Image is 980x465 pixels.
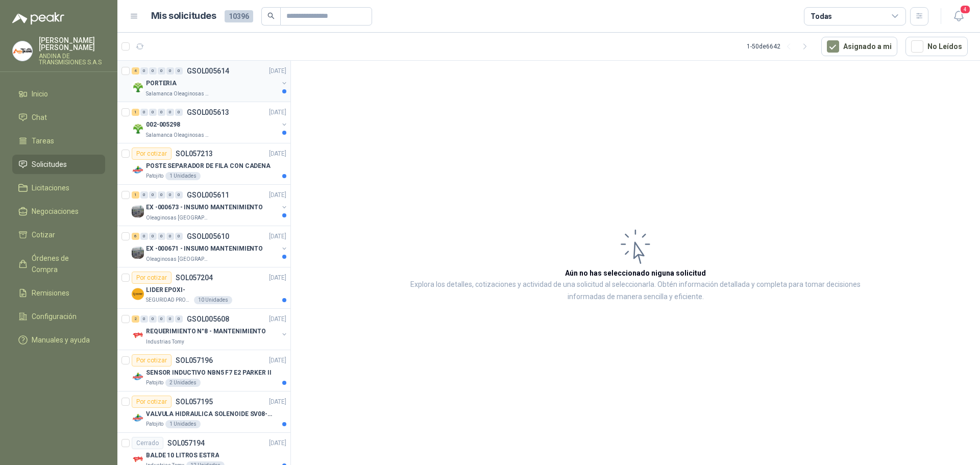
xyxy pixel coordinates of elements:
img: Company Logo [132,247,144,259]
p: Salamanca Oleaginosas SAS [146,131,210,139]
p: EX -000671 - INSUMO MANTENIMIENTO [146,244,263,254]
p: GSOL005608 [187,315,229,323]
img: Company Logo [132,288,144,300]
div: 0 [175,233,183,240]
span: Solicitudes [32,159,67,170]
a: Por cotizarSOL057204[DATE] Company LogoLIDER EPOXI-SEGURIDAD PROVISER LTDA10 Unidades [117,267,290,309]
div: 0 [140,191,148,199]
p: [DATE] [269,149,286,159]
img: Company Logo [132,412,144,424]
p: Oleaginosas [GEOGRAPHIC_DATA][PERSON_NAME] [146,213,210,222]
p: GSOL005613 [187,109,229,116]
div: 1 Unidades [165,172,201,180]
p: [DATE] [269,356,286,365]
p: [DATE] [269,66,286,76]
span: Chat [32,112,47,123]
p: Patojito [146,172,163,180]
a: 6 0 0 0 0 0 GSOL005610[DATE] Company LogoEX -000671 - INSUMO MANTENIMIENTOOleaginosas [GEOGRAPHIC... [132,230,288,263]
a: Solicitudes [12,155,105,174]
div: 0 [166,315,174,323]
div: 0 [149,67,157,75]
div: 4 [132,67,139,75]
div: 0 [175,315,183,323]
span: Inicio [32,88,48,100]
div: 0 [158,67,165,75]
p: 002-005298 [146,120,180,130]
a: Cotizar [12,225,105,244]
p: GSOL005614 [187,67,229,75]
img: Company Logo [132,329,144,341]
p: [PERSON_NAME] [PERSON_NAME] [39,37,105,51]
p: POSTE SEPARADOR DE FILA CON CADENA [146,161,271,171]
button: Asignado a mi [821,37,897,56]
a: Remisiones [12,283,105,303]
div: 0 [149,233,157,240]
p: LIDER EPOXI- [146,285,185,295]
img: Company Logo [132,81,144,93]
a: 1 0 0 0 0 0 GSOL005613[DATE] Company Logo002-005298Salamanca Oleaginosas SAS [132,106,288,139]
div: 2 [132,315,139,323]
p: GSOL005610 [187,233,229,240]
div: 0 [166,67,174,75]
p: [DATE] [269,314,286,324]
div: 0 [166,109,174,116]
a: Manuales y ayuda [12,330,105,350]
span: Manuales y ayuda [32,334,90,346]
a: 2 0 0 0 0 0 GSOL005608[DATE] Company LogoREQUERIMIENTO N°8 - MANTENIMIENTOIndustrias Tomy [132,313,288,346]
img: Company Logo [13,41,32,61]
div: Por cotizar [132,354,171,366]
div: 0 [166,191,174,199]
p: [DATE] [269,232,286,241]
div: 0 [175,109,183,116]
div: Todas [811,11,832,22]
img: Company Logo [132,205,144,217]
p: Patojito [146,420,163,428]
div: 0 [140,315,148,323]
span: Configuración [32,311,77,322]
div: 10 Unidades [194,296,232,304]
div: 0 [166,233,174,240]
a: Tareas [12,131,105,151]
div: 0 [175,191,183,199]
div: 2 Unidades [165,379,201,387]
p: [DATE] [269,438,286,448]
p: Industrias Tomy [146,337,184,346]
div: 0 [158,233,165,240]
div: 0 [149,315,157,323]
div: 0 [149,109,157,116]
div: 0 [158,315,165,323]
img: Company Logo [132,123,144,135]
p: Oleaginosas [GEOGRAPHIC_DATA][PERSON_NAME] [146,255,210,263]
div: Cerrado [132,437,163,449]
button: No Leídos [905,37,968,56]
div: 1 Unidades [165,420,201,428]
p: [DATE] [269,273,286,283]
p: Salamanca Oleaginosas SAS [146,89,210,97]
a: Órdenes de Compra [12,249,105,279]
h1: Mis solicitudes [151,9,216,23]
a: Por cotizarSOL057196[DATE] Company LogoSENSOR INDUCTIVO NBN5 F7 E2 PARKER IIPatojito2 Unidades [117,350,290,391]
div: 1 [132,109,139,116]
p: Patojito [146,379,163,387]
span: Negociaciones [32,206,79,217]
div: 0 [149,191,157,199]
p: GSOL005611 [187,191,229,199]
a: Licitaciones [12,178,105,198]
span: 10396 [225,10,253,22]
a: 1 0 0 0 0 0 GSOL005611[DATE] Company LogoEX -000673 - INSUMO MANTENIMIENTOOleaginosas [GEOGRAPHIC... [132,189,288,222]
div: 0 [140,233,148,240]
p: SENSOR INDUCTIVO NBN5 F7 E2 PARKER II [146,368,272,378]
button: 4 [949,7,968,26]
span: Órdenes de Compra [32,253,95,275]
a: Por cotizarSOL057195[DATE] Company LogoVALVULA HIDRAULICA SOLENOIDE SV08-20Patojito1 Unidades [117,391,290,433]
span: Tareas [32,135,54,146]
div: 0 [158,191,165,199]
div: 0 [140,67,148,75]
div: 0 [175,67,183,75]
p: VALVULA HIDRAULICA SOLENOIDE SV08-20 [146,409,273,419]
p: [DATE] [269,190,286,200]
span: search [267,12,275,19]
p: REQUERIMIENTO N°8 - MANTENIMIENTO [146,327,266,336]
p: [DATE] [269,108,286,117]
p: SOL057194 [167,439,205,447]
